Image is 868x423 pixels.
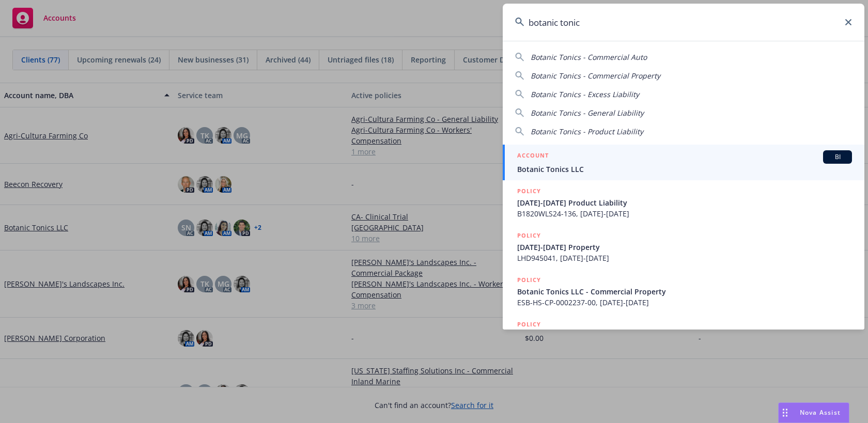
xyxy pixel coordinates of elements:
[517,186,541,196] h5: POLICY
[517,286,852,297] span: Botanic Tonics LLC - Commercial Property
[517,230,541,241] h5: POLICY
[531,108,644,118] span: Botanic Tonics - General Liability
[800,408,841,417] span: Nova Assist
[517,242,852,253] span: [DATE]-[DATE] Property
[778,402,849,423] button: Nova Assist
[503,180,864,225] a: POLICY[DATE]-[DATE] Product LiabilityB1820WLS24-136, [DATE]-[DATE]
[531,89,639,99] span: Botanic Tonics - Excess Liability
[531,71,660,81] span: Botanic Tonics - Commercial Property
[503,269,864,314] a: POLICYBotanic Tonics LLC - Commercial PropertyESB-HS-CP-0002237-00, [DATE]-[DATE]
[503,145,864,180] a: ACCOUNTBIBotanic Tonics LLC
[531,127,643,136] span: Botanic Tonics - Product Liability
[517,319,541,330] h5: POLICY
[779,403,792,422] div: Drag to move
[517,197,852,208] span: [DATE]-[DATE] Product Liability
[827,152,848,162] span: BI
[503,314,864,358] a: POLICY
[503,225,864,269] a: POLICY[DATE]-[DATE] PropertyLHD945041, [DATE]-[DATE]
[517,297,852,308] span: ESB-HS-CP-0002237-00, [DATE]-[DATE]
[531,52,647,62] span: Botanic Tonics - Commercial Auto
[517,253,852,263] span: LHD945041, [DATE]-[DATE]
[517,150,549,163] h5: ACCOUNT
[517,275,541,285] h5: POLICY
[517,208,852,219] span: B1820WLS24-136, [DATE]-[DATE]
[517,164,852,175] span: Botanic Tonics LLC
[503,4,864,41] input: Search...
